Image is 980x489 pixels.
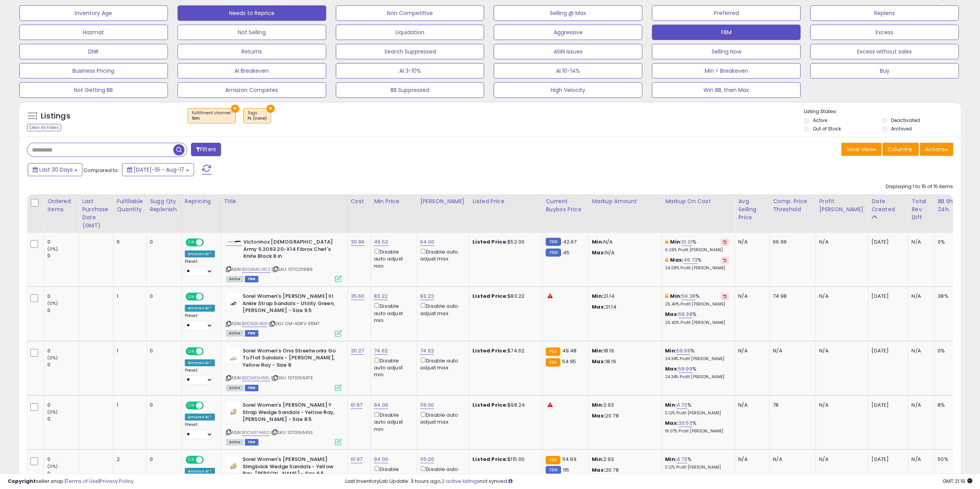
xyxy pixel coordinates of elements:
[871,456,902,463] div: [DATE]
[271,429,313,436] span: | SKU: 1070196433
[738,293,764,300] div: N/A
[243,293,336,316] b: Sorel Women's [PERSON_NAME] lll Ankle Strap Sandals - Utility Green, [PERSON_NAME] - Size 9.5
[494,44,642,59] button: ASIN Issues
[374,456,388,463] a: 94.00
[938,347,963,354] div: 0%
[226,239,342,281] div: ASIN:
[203,294,215,300] span: OFF
[185,305,215,312] div: Amazon AI *
[938,197,966,214] div: BB Share 24h.
[8,477,36,485] strong: Copyright
[117,402,141,409] div: 1
[665,411,729,416] p: 3.12% Profit [PERSON_NAME]
[185,414,215,421] div: Amazon AI *
[472,456,508,463] b: Listed Price:
[738,456,764,463] div: N/A
[773,347,810,354] div: N/A
[226,456,241,471] img: 31MX7CLHSXL._SL40_.jpg
[773,402,810,409] div: 78
[670,238,682,245] b: Min:
[665,374,729,380] p: 24.34% Profit [PERSON_NAME]
[226,240,241,244] img: 21jijgBFwDL._SL40_.jpg
[592,249,605,256] strong: Max:
[192,116,231,121] div: fbm
[592,412,656,419] p: 20.78
[374,247,411,270] div: Disable auto adjust min
[266,105,275,113] button: ×
[245,330,259,337] span: FBM
[185,368,215,385] div: Preset:
[47,402,79,409] div: 0
[891,117,920,124] label: Deactivated
[150,239,176,245] div: 0
[47,463,58,469] small: (0%)
[8,478,134,485] div: seller snap | |
[336,63,484,78] button: AI 3-10%
[592,347,656,354] p: 18.16
[665,311,729,325] div: %
[226,293,342,335] div: ASIN:
[665,247,729,253] p: 6.26% Profit [PERSON_NAME]
[203,348,215,354] span: OFF
[665,239,668,244] i: This overrides the store level min markup for this listing
[351,401,363,409] a: 61.97
[723,258,727,262] i: Revert to store-level Max Markup
[150,456,176,463] div: 0
[472,292,508,300] b: Listed Price:
[47,416,79,422] div: 0
[147,194,182,233] th: Please note that this number is a calculation based on your required days of coverage and your ve...
[886,183,953,190] div: Displaying 1 to 15 of 15 items
[810,25,959,40] button: Excess
[773,239,810,245] div: 66.99
[224,197,344,205] div: Title
[665,320,729,325] p: 25.40% Profit [PERSON_NAME]
[883,143,919,156] button: Columns
[938,402,963,409] div: 8%
[804,108,961,115] p: Listing States:
[592,402,656,409] p: 2.93
[351,456,363,463] a: 61.97
[819,293,862,300] div: N/A
[374,238,388,246] a: 49.52
[592,358,605,365] strong: Max:
[738,239,764,245] div: N/A
[819,239,862,245] div: N/A
[178,82,326,98] button: Amazon Competes
[19,25,168,40] button: Hazmat
[336,82,484,98] button: BB Suppressed
[420,238,434,246] a: 64.00
[546,456,560,464] small: FBA
[819,456,862,463] div: N/A
[546,249,561,257] small: FBM
[665,429,729,434] p: 18.07% Profit [PERSON_NAME]
[472,238,508,245] b: Listed Price:
[911,239,928,245] div: N/A
[652,25,801,40] button: FBM
[134,166,184,174] span: [DATE]-19 - Aug-17
[891,125,912,132] label: Archived
[203,239,215,246] span: OFF
[186,239,196,246] span: ON
[665,420,729,434] div: %
[178,25,326,40] button: Not Selling
[810,63,959,78] button: Buy
[592,358,656,365] p: 18.16
[592,456,603,463] strong: Min:
[911,456,928,463] div: N/A
[738,402,764,409] div: N/A
[819,197,865,214] div: Profit [PERSON_NAME]
[665,356,729,362] p: 24.34% Profit [PERSON_NAME]
[150,402,176,409] div: 0
[245,385,259,391] span: FBM
[683,256,697,264] a: 49.73
[66,477,99,485] a: Terms of Use
[665,293,729,307] div: %
[245,439,259,446] span: FBM
[665,302,729,307] p: 25.40% Profit [PERSON_NAME]
[374,347,388,355] a: 74.62
[592,401,603,409] strong: Min:
[226,402,342,444] div: ASIN:
[41,111,70,122] h5: Listings
[27,124,61,131] div: Clear All Filters
[117,197,143,214] div: Fulfillable Quantity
